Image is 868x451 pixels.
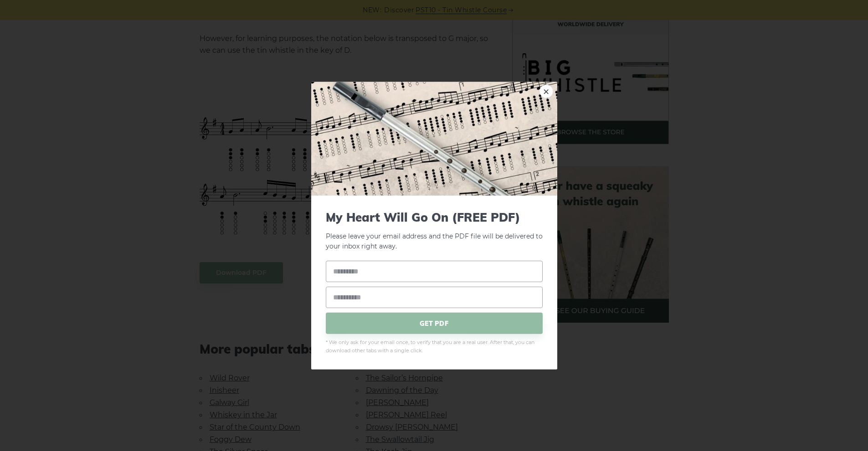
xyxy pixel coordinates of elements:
[326,339,543,355] span: * We only ask for your email once, to verify that you are a real user. After that, you can downlo...
[326,210,543,224] span: My Heart Will Go On (FREE PDF)
[326,210,543,252] p: Please leave your email address and the PDF file will be delivered to your inbox right away.
[326,313,543,334] span: GET PDF
[311,81,557,195] img: Tin Whistle Tab Preview
[539,84,553,98] a: ×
